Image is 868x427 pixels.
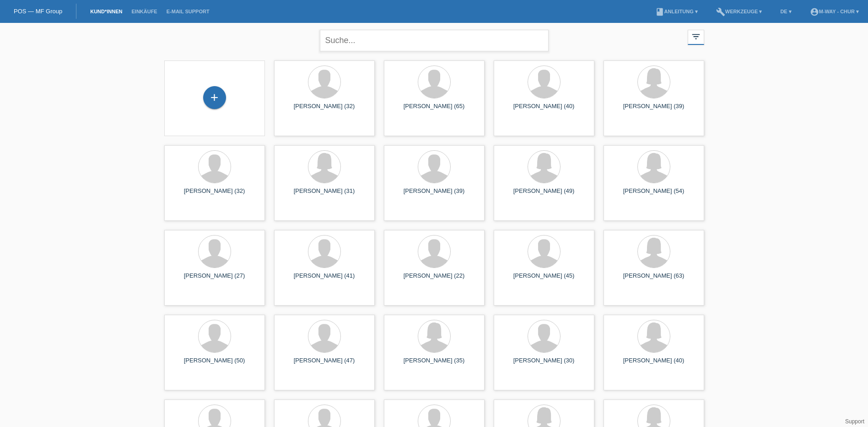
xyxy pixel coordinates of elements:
[86,9,127,14] a: Kund*innen
[281,187,367,202] div: [PERSON_NAME] (31)
[501,103,587,117] div: [PERSON_NAME] (40)
[810,7,819,16] i: account_circle
[501,357,587,372] div: [PERSON_NAME] (30)
[281,357,367,372] div: [PERSON_NAME] (47)
[172,357,258,372] div: [PERSON_NAME] (50)
[14,8,62,15] a: POS — MF Group
[805,9,863,14] a: account_circlem-way - Chur ▾
[655,7,664,16] i: book
[204,90,226,105] div: Kund*in hinzufügen
[611,272,697,287] div: [PERSON_NAME] (63)
[611,357,697,372] div: [PERSON_NAME] (40)
[611,187,697,202] div: [PERSON_NAME] (54)
[281,272,367,287] div: [PERSON_NAME] (41)
[501,272,587,287] div: [PERSON_NAME] (45)
[391,187,477,202] div: [PERSON_NAME] (39)
[391,103,477,117] div: [PERSON_NAME] (65)
[712,9,767,14] a: buildWerkzeuge ▾
[776,9,796,14] a: DE ▾
[716,7,725,16] i: build
[651,9,702,14] a: bookAnleitung ▾
[691,32,701,42] i: filter_list
[281,103,367,117] div: [PERSON_NAME] (32)
[611,103,697,117] div: [PERSON_NAME] (39)
[162,9,214,14] a: E-Mail Support
[501,187,587,202] div: [PERSON_NAME] (49)
[845,418,864,425] a: Support
[172,272,258,287] div: [PERSON_NAME] (27)
[391,357,477,372] div: [PERSON_NAME] (35)
[320,30,549,51] input: Suche...
[127,9,162,14] a: Einkäufe
[172,187,258,202] div: [PERSON_NAME] (32)
[391,272,477,287] div: [PERSON_NAME] (22)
